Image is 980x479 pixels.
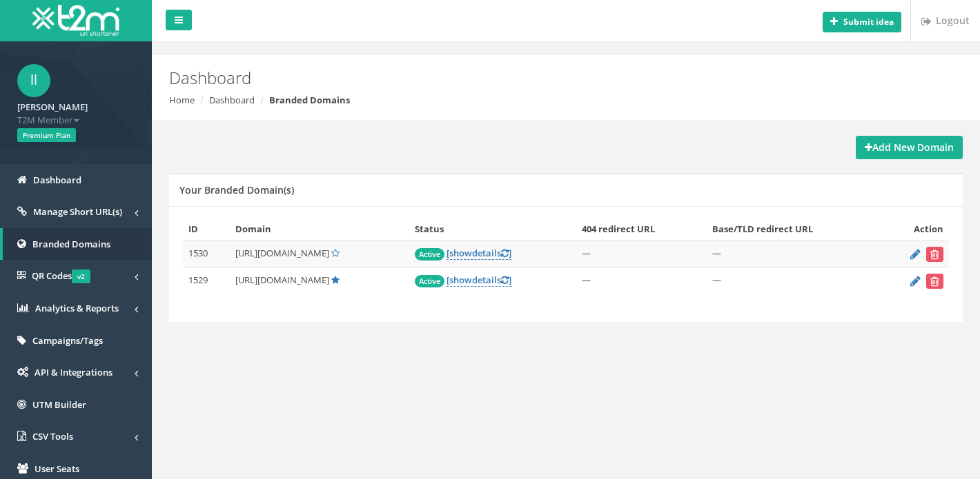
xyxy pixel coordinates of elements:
span: Premium Plan [17,128,76,142]
span: QR Codes [32,269,90,282]
td: — [576,268,707,295]
th: Base/TLD redirect URL [707,217,880,241]
span: CSV Tools [32,430,73,442]
span: Analytics & Reports [35,302,119,314]
a: Default [331,274,340,286]
span: v2 [72,269,90,283]
span: Manage Short URL(s) [33,205,122,218]
span: Dashboard [33,174,81,186]
th: ID [183,217,230,241]
th: Status [409,217,576,241]
a: Add New Domain [856,136,963,159]
th: 404 redirect URL [576,217,707,241]
span: ll [17,64,50,97]
td: — [707,241,880,268]
strong: Branded Domains [269,94,350,106]
span: Campaigns/Tags [32,334,103,347]
span: show [449,247,472,259]
span: Branded Domains [32,238,110,250]
a: Dashboard [209,94,255,106]
span: Active [415,275,444,287]
span: [URL][DOMAIN_NAME] [235,274,329,286]
span: [URL][DOMAIN_NAME] [235,247,329,259]
th: Domain [230,217,409,241]
h2: Dashboard [169,69,827,87]
span: T2M Member [17,114,135,127]
img: T2M [32,5,119,36]
h5: Your Branded Domain(s) [179,185,294,195]
td: 1529 [183,268,230,295]
a: Set Default [331,247,340,259]
a: [PERSON_NAME] T2M Member [17,97,135,126]
a: Home [169,94,195,106]
span: API & Integrations [35,366,112,378]
strong: [PERSON_NAME] [17,101,88,113]
strong: Add New Domain [865,141,954,154]
span: show [449,274,472,286]
a: [showdetails] [447,274,511,287]
span: UTM Builder [32,398,86,411]
b: Submit idea [843,16,894,28]
span: User Seats [35,462,79,475]
th: Action [881,217,949,241]
button: Submit idea [823,12,901,32]
td: — [576,241,707,268]
td: 1530 [183,241,230,268]
td: — [707,268,880,295]
span: Active [415,248,444,261]
a: [showdetails] [447,247,511,260]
